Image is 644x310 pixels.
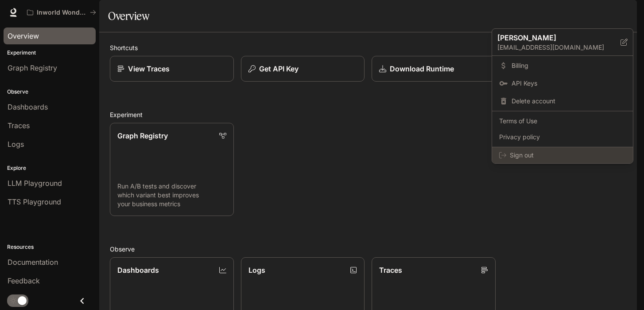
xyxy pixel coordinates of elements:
a: Billing [494,58,631,74]
a: Privacy policy [494,129,631,145]
div: Delete account [494,93,631,109]
span: Terms of Use [499,117,626,126]
span: Privacy policy [499,133,626,141]
span: Sign out [510,151,626,160]
p: [EMAIL_ADDRESS][DOMAIN_NAME] [497,43,621,52]
span: Delete account [512,97,626,106]
a: Terms of Use [494,113,631,129]
span: API Keys [512,79,626,88]
span: Billing [512,61,626,70]
div: [PERSON_NAME][EMAIL_ADDRESS][DOMAIN_NAME] [492,29,633,56]
a: API Keys [494,75,631,91]
p: [PERSON_NAME] [497,32,606,43]
div: Sign out [492,147,633,163]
